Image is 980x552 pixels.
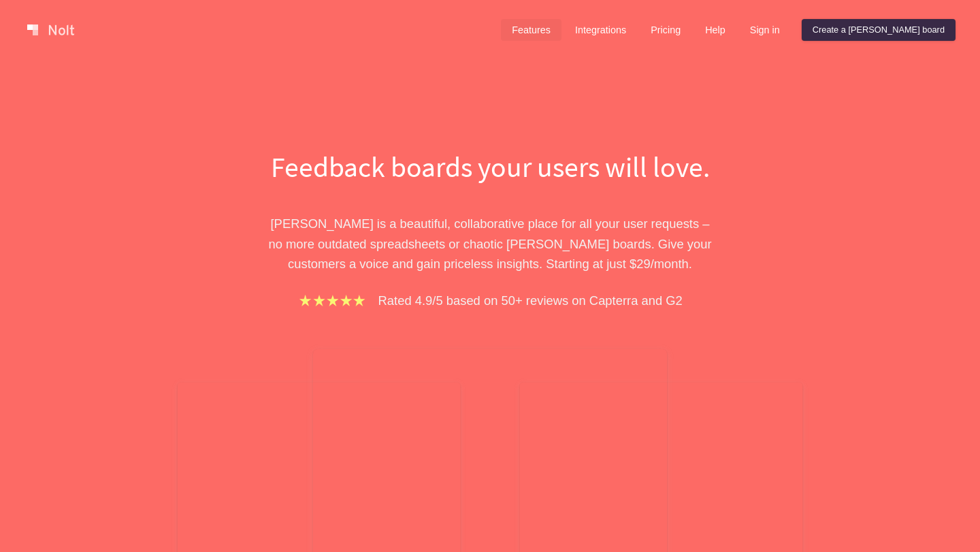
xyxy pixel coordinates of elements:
a: Help [694,19,736,41]
h1: Feedback boards your users will love. [255,147,725,186]
p: [PERSON_NAME] is a beautiful, collaborative place for all your user requests – no more outdated s... [255,214,725,274]
p: Rated 4.9/5 based on 50+ reviews on Capterra and G2 [378,291,683,310]
a: Features [501,19,561,41]
a: Create a [PERSON_NAME] board [802,19,955,41]
img: stars.b067e34983.png [297,293,367,308]
a: Integrations [564,19,637,41]
a: Sign in [739,19,791,41]
a: Pricing [640,19,691,41]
